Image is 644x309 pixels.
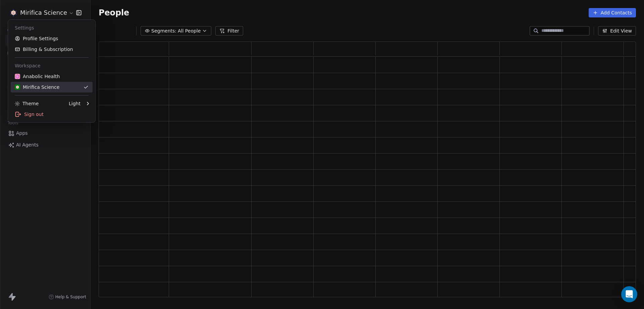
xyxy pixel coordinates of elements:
[5,118,21,128] span: Tools
[16,130,28,137] span: Apps
[4,25,30,35] span: Contacts
[15,73,60,80] div: Anabolic Health
[15,84,59,90] div: Mirifica Science
[16,141,39,148] span: AI Agents
[15,84,20,90] img: MIRIFICA%20science_logo_icon-big.png
[178,27,201,35] span: All People
[598,26,636,36] button: Edit View
[15,100,39,107] div: Theme
[621,286,637,302] div: Open Intercom Messenger
[11,22,93,33] div: Settings
[15,74,20,79] img: Anabolic-Health-Icon-192.png
[69,100,80,107] div: Light
[151,27,176,35] span: Segments:
[215,26,243,36] button: Filter
[99,8,129,18] span: People
[11,60,93,71] div: Workspace
[20,8,67,17] span: Mirifica Science
[589,8,636,17] button: Add Contacts
[11,109,93,120] div: Sign out
[11,44,93,55] a: Billing & Subscription
[4,48,32,58] span: Marketing
[55,294,86,300] span: Help & Support
[5,83,22,93] span: Sales
[9,9,17,17] img: MIRIFICA%20science_logo_icon-big.png
[11,33,93,44] a: Profile Settings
